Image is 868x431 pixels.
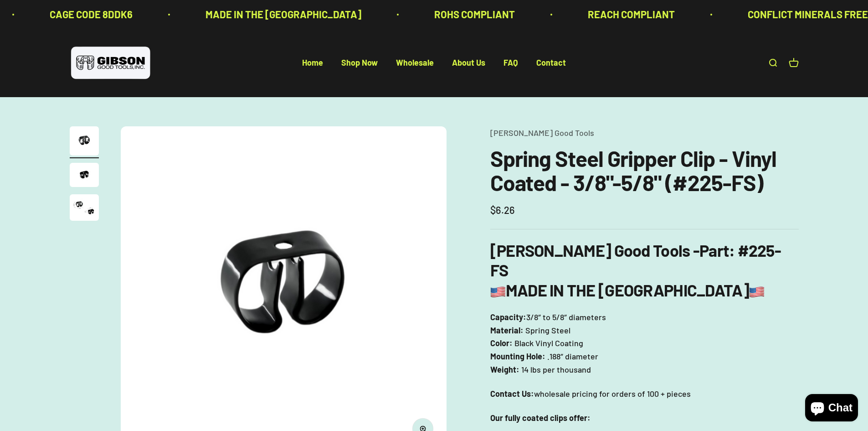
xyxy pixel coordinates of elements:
img: close up of a spring steel gripper clip, tool clip, durable, secure holding, Excellent corrosion ... [70,194,99,221]
span: Part [699,240,729,260]
strong: Contact Us: [490,389,534,399]
b: Material: [490,325,524,335]
p: REACH COMPLIANT [558,6,645,22]
a: About Us [452,58,485,68]
sale-price: $6.26 [490,202,515,218]
img: Gripper clip, made & shipped from the USA! [70,126,99,156]
p: 3/8″ to 5/8″ diameters Spring Steel Black Vinyl Coating .188″ diameter 14 lbs per thousand [490,311,799,376]
inbox-online-store-chat: Shopify online store chat [802,394,861,424]
strong: Our fully coated clips offer: [490,413,591,423]
p: ROHS COMPLIANT [404,6,485,22]
a: FAQ [503,58,518,68]
p: CAGE CODE 8DDK6 [20,6,103,22]
b: Mounting Hole: [490,351,545,361]
img: close up of a spring steel gripper clip, tool clip, durable, secure holding, Excellent corrosion ... [70,163,99,187]
button: Go to item 1 [70,126,99,158]
button: Go to item 2 [70,163,99,190]
a: [PERSON_NAME] Good Tools [490,128,594,138]
p: CONFLICT MINERALS FREE [718,6,838,22]
b: MADE IN THE [GEOGRAPHIC_DATA] [490,280,765,300]
b: : #225-FS [490,240,781,280]
p: MADE IN THE [GEOGRAPHIC_DATA] [175,6,331,22]
a: Contact [536,58,566,68]
p: wholesale pricing for orders of 100 + pieces [490,387,799,400]
b: Capacity: [490,312,526,322]
b: Color: [490,338,513,348]
h1: Spring Steel Gripper Clip - Vinyl Coated - 3/8"-5/8" (#225-FS) [490,146,799,195]
a: Home [302,58,323,68]
a: Wholesale [396,58,434,68]
b: Weight: [490,364,519,374]
b: [PERSON_NAME] Good Tools - [490,240,729,260]
button: Go to item 3 [70,194,99,223]
a: Shop Now [341,58,378,68]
